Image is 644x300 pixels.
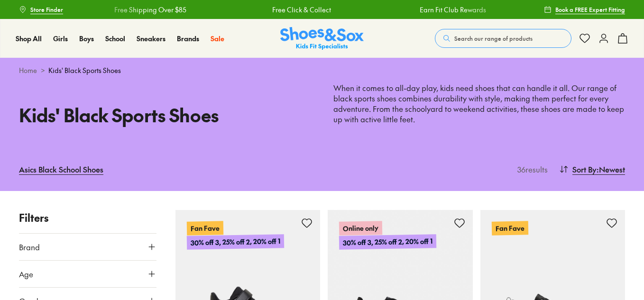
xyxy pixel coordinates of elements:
[514,164,548,175] p: 36 results
[339,234,436,250] p: 30% off 3, 25% off 2, 20% off 1
[186,234,284,250] p: 30% off 3, 25% off 2, 20% off 1
[19,241,40,253] span: Brand
[48,65,121,75] span: Kids' Black Sports Shoes
[19,268,33,280] span: Age
[53,34,68,43] span: Girls
[419,5,486,15] a: Earn Fit Club Rewards
[137,34,166,43] span: Sneakers
[137,34,166,44] a: Sneakers
[30,5,63,14] span: Store Finder
[186,221,223,235] p: Fan Fave
[454,34,533,43] span: Search our range of products
[559,159,625,180] button: Sort By:Newest
[19,234,156,260] button: Brand
[16,34,42,44] a: Shop All
[113,5,185,15] a: Free Shipping Over $85
[280,27,364,50] a: Shoes & Sox
[79,34,94,43] span: Boys
[597,164,625,175] span: : Newest
[16,34,42,43] span: Shop All
[491,221,528,235] p: Fan Fave
[339,221,382,236] p: Online only
[105,34,125,44] a: School
[19,1,63,18] a: Store Finder
[333,83,625,125] p: When it comes to all-day play, kids need shoes that can handle it all. Our range of black sports ...
[555,5,625,14] span: Book a FREE Expert Fitting
[177,34,199,43] span: Brands
[435,29,571,48] button: Search our range of products
[211,34,224,44] a: Sale
[105,34,125,43] span: School
[272,5,331,15] a: Free Click & Collect
[544,1,625,18] a: Book a FREE Expert Fitting
[19,65,625,75] div: >
[19,261,156,287] button: Age
[177,34,199,44] a: Brands
[19,210,156,226] p: Filters
[53,34,68,44] a: Girls
[79,34,94,44] a: Boys
[572,164,597,175] span: Sort By
[211,34,224,43] span: Sale
[280,27,364,50] img: SNS_Logo_Responsive.svg
[19,159,103,180] a: Asics Black School Shoes
[19,101,311,128] h1: Kids' Black Sports Shoes
[19,65,37,75] a: Home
